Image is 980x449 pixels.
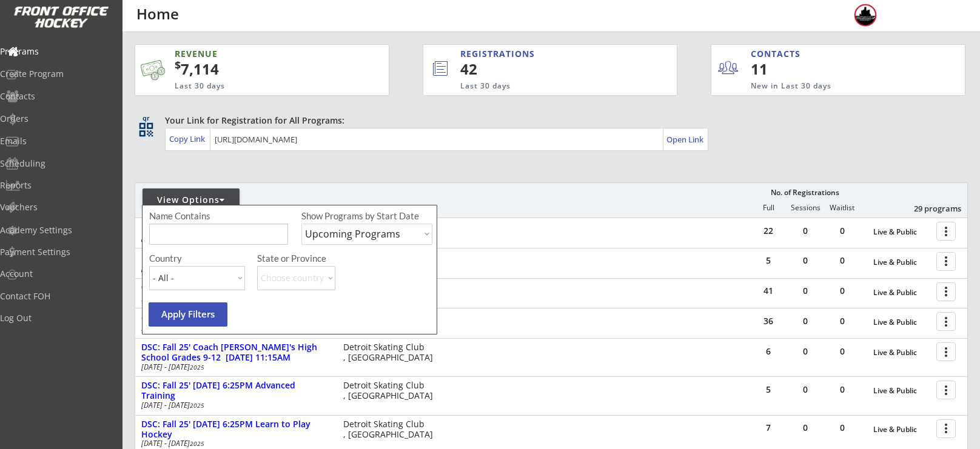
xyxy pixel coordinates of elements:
[343,381,438,401] div: Detroit Skating Club , [GEOGRAPHIC_DATA]
[787,317,824,325] div: 0
[175,81,330,91] div: Last 30 days
[190,363,204,371] em: 2025
[750,424,787,432] div: 7
[141,252,331,262] div: DSC: Fall 25' [DATE] 5:10PM
[936,252,956,271] button: more_vert
[824,227,861,235] div: 0
[141,419,331,440] div: DSC: Fall 25' [DATE] 6:25PM Learn to Play Hockey
[787,287,824,295] div: 0
[141,364,327,371] div: [DATE] - [DATE]
[824,347,861,356] div: 0
[751,81,908,91] div: New in Last 30 days
[141,265,327,272] div: [DATE] - [DATE]
[460,59,636,79] div: 42
[824,287,861,295] div: 0
[175,58,181,72] sup: $
[936,312,956,331] button: more_vert
[787,385,824,394] div: 0
[301,211,431,221] div: Show Programs by Start Date
[257,254,431,263] div: State or Province
[824,204,860,212] div: Waitlist
[767,188,842,197] div: No. of Registrations
[750,227,787,235] div: 22
[873,228,930,236] div: Live & Public
[141,440,327,447] div: [DATE] - [DATE]
[149,254,245,263] div: Country
[787,424,824,432] div: 0
[169,133,207,144] div: Copy Link
[751,48,806,60] div: CONTACTS
[141,312,331,322] div: 8U Future Stars [DATE]-[DATE]
[750,204,787,212] div: Full
[141,325,327,332] div: Sep [DATE]
[787,347,824,356] div: 0
[824,424,861,432] div: 0
[141,282,331,293] div: 6U Future Stars [DATE]-[DATE]
[460,81,627,91] div: Last 30 days
[824,256,861,265] div: 0
[137,121,155,139] button: qr_code
[149,211,245,221] div: Name Contains
[873,425,930,434] div: Live & Public
[936,419,956,438] button: more_vert
[750,317,787,325] div: 36
[143,194,240,206] div: View Options
[138,115,153,122] div: qr
[175,48,330,60] div: REVENUE
[936,342,956,361] button: more_vert
[750,256,787,265] div: 5
[936,381,956,399] button: more_vert
[141,222,331,232] div: DSC: Fall 25' [DATE] 5:10PM
[751,59,825,79] div: 11
[873,258,930,267] div: Live & Public
[666,131,705,148] a: Open Link
[190,439,204,448] em: 2025
[149,302,227,327] button: Apply Filters
[824,385,861,394] div: 0
[750,287,787,295] div: 41
[190,401,204,410] em: 2025
[175,59,351,79] div: 7,114
[873,318,930,327] div: Live & Public
[873,288,930,297] div: Live & Public
[460,48,621,60] div: REGISTRATIONS
[936,282,956,301] button: more_vert
[750,347,787,356] div: 6
[750,385,787,394] div: 5
[343,419,438,440] div: Detroit Skating Club , [GEOGRAPHIC_DATA]
[141,234,327,242] div: [DATE] - [DATE]
[824,317,861,325] div: 0
[141,381,331,401] div: DSC: Fall 25' [DATE] 6:25PM Advanced Training
[898,203,961,214] div: 29 programs
[141,295,327,302] div: Sep [DATE]
[787,204,824,212] div: Sessions
[873,387,930,395] div: Live & Public
[141,342,331,363] div: DSC: Fall 25' Coach [PERSON_NAME]'s High School Grades 9-12 [DATE] 11:15AM
[666,135,705,145] div: Open Link
[787,256,824,265] div: 0
[165,115,930,127] div: Your Link for Registration for All Programs:
[873,348,930,357] div: Live & Public
[141,402,327,409] div: [DATE] - [DATE]
[787,227,824,235] div: 0
[936,222,956,241] button: more_vert
[343,342,438,363] div: Detroit Skating Club , [GEOGRAPHIC_DATA]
